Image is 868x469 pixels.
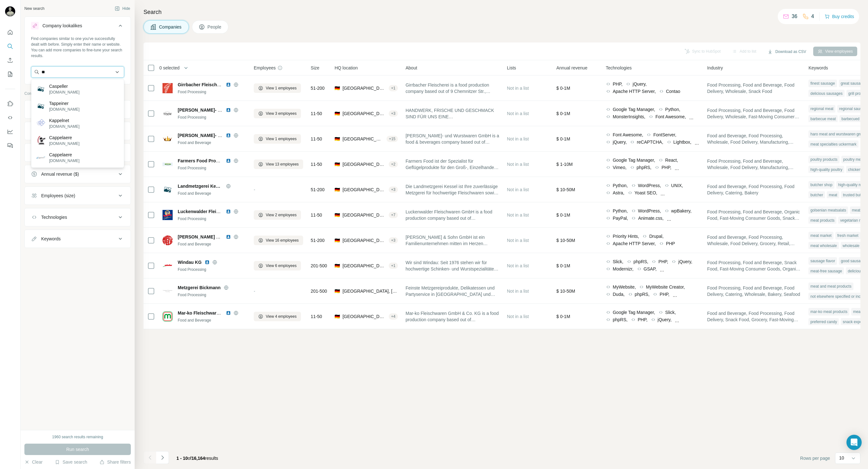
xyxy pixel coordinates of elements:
[207,24,222,30] span: People
[311,212,322,218] span: 11-50
[5,6,15,16] img: Avatar
[226,82,231,87] img: LinkedIn logo
[666,240,675,247] span: PHP
[36,102,45,111] img: Tappeiner
[311,110,322,117] span: 11-50
[405,259,499,272] span: Wir sind Windau: Seit 1976 stehen wir für hochwertige Schinken- und Wurstspezialitäten – maßgesch...
[163,311,173,322] img: Logo of Mar-ko Fleischwaren KG
[507,263,529,268] span: Not in a list
[25,102,131,117] button: Company
[335,237,340,244] span: 🇩🇪
[613,182,628,189] span: Python,
[178,216,246,222] div: Food Processing
[808,130,868,138] div: haro meat and wurstwaren gmbh
[335,313,340,320] span: 🇩🇪
[163,134,173,144] img: Logo of HARO Fleisch- und Wurstwaren
[556,187,575,192] span: $ 10-50M
[613,258,623,265] span: Slick,
[613,291,624,297] span: Duda,
[49,134,80,141] p: Cappelaere
[808,156,839,163] div: poultry products
[163,290,173,292] img: Logo of Metzgerei Bickmann
[808,232,833,239] div: meat market
[707,107,801,120] span: Food Processing, Food and Beverage, Food Delivery, Wholesale, Fast-Moving Consumer Goods, Grocery
[707,158,801,171] span: Food Processing, Food and Beverage, Wholesale, Food Delivery, Manufacturing, Grocery, Fast-Moving...
[178,165,246,171] div: Food Processing
[226,158,231,163] img: LinkedIn logo
[556,212,570,218] span: $ 0-1M
[163,235,173,245] img: Logo of Peter Mattfeld AND Sohn
[808,140,858,148] div: meat specialties uckermark
[658,316,672,323] span: jQuery,
[156,451,169,464] button: Navigate to next page
[342,237,386,244] span: [GEOGRAPHIC_DATA], [GEOGRAPHIC_DATA]
[638,215,663,221] span: Animate.css,
[342,136,384,142] span: [GEOGRAPHIC_DATA], [GEOGRAPHIC_DATA]
[25,166,131,182] button: Annual revenue ($)
[42,23,82,29] div: Company lookalikes
[311,136,322,142] span: 11-50
[613,208,628,214] span: Python,
[637,139,663,145] span: reCAPTCHA,
[389,212,398,218] div: + 7
[311,65,319,71] span: Size
[637,164,652,171] span: phpRS,
[178,114,246,120] div: Food Processing
[163,185,173,195] img: Logo of Landmetzgerei Kessel
[266,212,297,218] span: View 2 employees
[226,234,231,239] img: LinkedIn logo
[178,82,225,87] span: Girrbacher Fleischerei
[507,86,529,91] span: Not in a list
[266,161,299,167] span: View 13 employees
[680,291,693,297] span: jQuery,
[507,289,529,294] span: Not in a list
[178,241,246,247] div: Food and Beverage
[808,115,838,123] div: barbecue meat
[342,313,386,320] span: [GEOGRAPHIC_DATA], [GEOGRAPHIC_DATA]
[163,210,173,220] img: Logo of Luckenwalder Fleischwaren
[405,183,499,196] span: Die Landmetzgerei Kessel ist Ihre zuverlässige Metzgerei für hochwertige Fleischwaren sowie Party...
[638,316,648,323] span: PHP,
[678,258,692,265] span: jQuery,
[254,109,301,118] button: View 3 employees
[163,83,173,93] img: Logo of Girrbacher Fleischerei
[389,263,398,269] div: + 1
[25,231,131,246] button: Keywords
[49,124,80,129] p: [DOMAIN_NAME]
[311,161,322,167] span: 11-50
[49,141,80,147] p: [DOMAIN_NAME]
[389,161,398,167] div: + 2
[556,86,570,91] span: $ 0-1M
[613,106,655,113] span: Google Tag Manager,
[41,192,75,199] div: Employees (size)
[613,316,628,323] span: phpRS,
[254,134,301,144] button: View 1 employees
[311,186,325,193] span: 51-200
[800,455,830,461] span: Rows per page
[635,291,650,297] span: phpRS,
[507,238,529,243] span: Not in a list
[266,238,299,243] span: View 16 employees
[613,233,639,239] span: Priority Hints,
[178,133,252,138] span: [PERSON_NAME]- und Wurstwaren
[254,236,303,245] button: View 16 employees
[808,206,848,214] div: golsenian meatsalats
[226,107,231,113] img: LinkedIn logo
[405,82,499,94] span: Girrbacher Fleischerei is a food production company based out of 9 Chemnitzer Str., [GEOGRAPHIC_D...
[556,111,570,116] span: $ 0-1M
[178,107,264,113] span: [PERSON_NAME]- Und Wurstmanufaktur
[507,314,529,319] span: Not in a list
[226,310,231,316] img: LinkedIn logo
[176,456,188,461] span: 1 - 10
[792,13,797,20] p: 36
[178,310,229,316] span: Mar-ko Fleischwaren KG
[405,107,499,120] span: HANDWERK, FRISCHE UND GESCHMACK SIND FÜR UNS EINE HERZENSANGELEGENHEIT. Unsere Privat-Manufaktur ...
[5,41,15,52] button: Search
[839,80,867,87] div: great sausage
[389,314,398,319] div: + 4
[254,261,301,270] button: View 6 employees
[613,309,655,316] span: Google Tag Manager,
[389,238,398,243] div: + 3
[846,166,863,173] div: chicken
[342,212,386,218] span: [GEOGRAPHIC_DATA], [GEOGRAPHIC_DATA]|Dahme-Spreewald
